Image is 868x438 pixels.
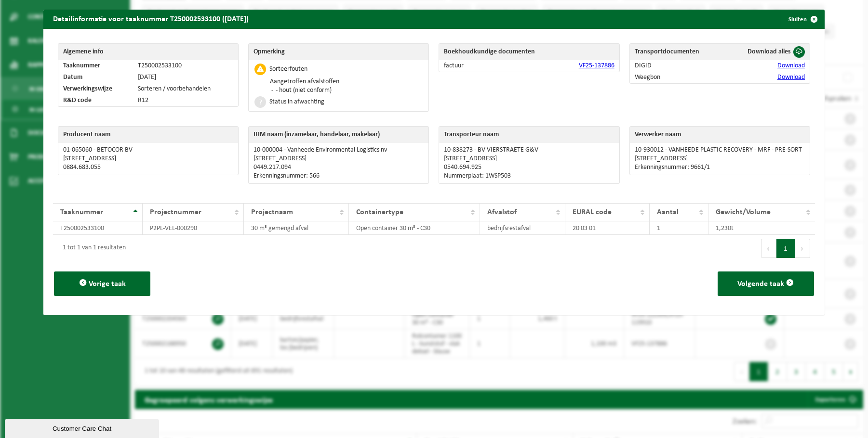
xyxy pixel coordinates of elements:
[444,146,614,154] p: 10-838273 - BV VIERSTRAETE G&V
[444,164,614,171] p: 0540.694.925
[58,44,238,60] th: Algemene info
[58,127,238,143] th: Producent naam
[439,44,619,60] th: Boekhoudkundige documenten
[133,83,238,95] td: Sorteren / voorbehandelen
[579,62,614,69] a: VF25-137886
[480,221,565,235] td: bedrijfsrestafval
[63,146,233,154] p: 01-065060 - BETOCOR BV
[650,221,708,235] td: 1
[777,62,805,69] a: Download
[777,74,805,81] a: Download
[635,164,805,171] p: Erkenningsnummer: 9661/1
[254,164,424,171] p: 0449.217.094
[273,87,339,94] li: - hout (niet conform)
[573,208,612,216] span: EURAL code
[635,146,805,154] p: 10-930012 - VANHEEDE PLASTIC RECOVERY - MRF - PRE-SORT
[630,60,724,72] td: DIGID
[63,155,233,163] p: [STREET_ADDRESS]
[63,164,233,171] p: 0884.683.055
[630,44,724,60] th: Transportdocumenten
[269,99,324,105] div: Status in afwachting
[58,72,133,83] td: Datum
[249,127,428,143] th: IHM naam (inzamelaar, handelaar, makelaar)
[58,240,126,257] div: 1 tot 1 van 1 resultaten
[54,271,150,296] button: Vorige taak
[761,239,776,258] button: Previous
[150,208,201,216] span: Projectnummer
[269,66,307,73] div: Sorteerfouten
[270,78,339,86] p: Aangetroffen afvalstoffen
[254,155,424,163] p: [STREET_ADDRESS]
[716,208,771,216] span: Gewicht/Volume
[444,155,614,163] p: [STREET_ADDRESS]
[254,172,424,180] p: Erkenningsnummer: 566
[657,208,679,216] span: Aantal
[708,221,815,235] td: 1,230t
[487,208,517,216] span: Afvalstof
[781,10,824,29] button: Sluiten
[89,280,126,288] span: Vorige taak
[776,239,795,258] button: 1
[143,221,244,235] td: P2PL-VEL-000290
[244,221,349,235] td: 30 m³ gemengd afval
[439,127,619,143] th: Transporteur naam
[565,221,649,235] td: 20 03 01
[251,208,293,216] span: Projectnaam
[133,95,238,106] td: R12
[439,60,510,72] td: factuur
[133,72,238,83] td: [DATE]
[254,146,424,154] p: 10-000004 - Vanheede Environmental Logistics nv
[795,239,810,258] button: Next
[718,271,814,296] button: Volgende taak
[43,10,258,28] h2: Detailinformatie voor taaknummer T250002533100 ([DATE])
[444,172,614,180] p: Nummerplaat: 1WSP503
[60,208,103,216] span: Taaknummer
[635,155,805,163] p: [STREET_ADDRESS]
[630,127,810,143] th: Verwerker naam
[5,417,161,438] iframe: chat widget
[349,221,480,235] td: Open container 30 m³ - C30
[748,48,791,55] span: Download alles
[58,95,133,106] td: R&D code
[53,221,143,235] td: T250002533100
[356,208,403,216] span: Containertype
[58,60,133,72] td: Taaknummer
[249,44,428,60] th: Opmerking
[133,60,238,72] td: T250002533100
[58,83,133,95] td: Verwerkingswijze
[630,72,724,83] td: Weegbon
[737,280,784,288] span: Volgende taak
